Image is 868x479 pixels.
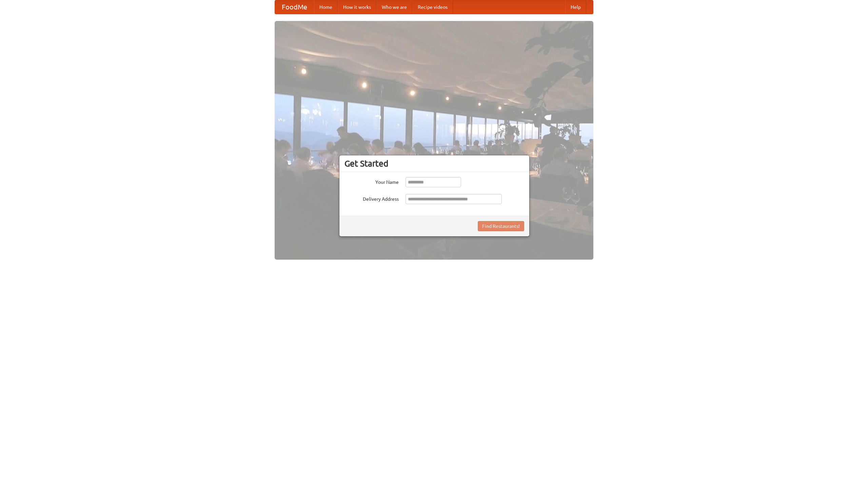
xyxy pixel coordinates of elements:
button: Find Restaurants! [478,221,524,231]
a: Home [314,0,338,14]
a: FoodMe [275,0,314,14]
a: Help [565,0,586,14]
label: Your Name [344,177,399,186]
a: How it works [338,0,376,14]
a: Who we are [376,0,412,14]
label: Delivery Address [344,194,399,202]
h3: Get Started [344,158,524,169]
a: Recipe videos [412,0,453,14]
